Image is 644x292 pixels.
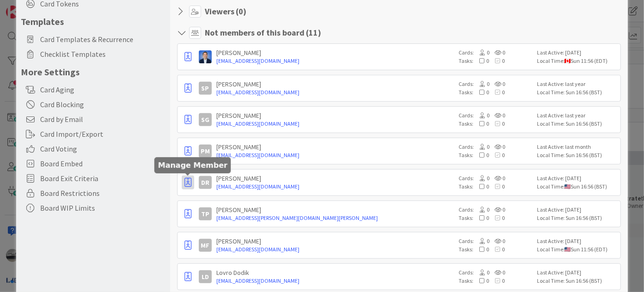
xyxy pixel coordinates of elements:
a: [EMAIL_ADDRESS][DOMAIN_NAME] [216,151,454,159]
div: Card Blocking [16,97,170,112]
div: Last Active: [DATE] [537,237,618,245]
span: ( 0 ) [236,6,246,17]
div: Tasks: [459,57,532,65]
span: 0 [474,269,489,276]
div: SG [199,113,212,126]
div: Cards: [459,49,532,57]
span: 0 [473,152,489,158]
span: Card Voting [40,143,166,154]
div: Local Time: Sun 16:56 (BST) [537,88,618,97]
h5: Templates [21,16,166,27]
div: Board WIP Limits [16,201,170,215]
div: Last Active: [DATE] [537,268,618,277]
div: Lovro Dodik [216,268,454,277]
div: Last Active: [DATE] [537,206,618,214]
span: 0 [473,214,489,221]
div: Tasks: [459,214,532,222]
div: Tasks: [459,182,532,191]
a: [EMAIL_ADDRESS][DOMAIN_NAME] [216,88,454,97]
div: Cards: [459,111,532,120]
span: 0 [489,277,505,284]
span: Board Restrictions [40,188,166,199]
div: Last Active: [DATE] [537,174,618,182]
div: Local Time: Sun 16:56 (BST) [537,120,618,128]
div: [PERSON_NAME] [216,206,454,214]
h5: More Settings [21,66,166,78]
span: 0 [489,112,505,119]
span: 0 [474,237,489,244]
div: Cards: [459,206,532,214]
div: Local Time: Sun 11:56 (EDT) [537,245,618,254]
div: Tasks: [459,277,532,285]
img: us.png [565,247,571,252]
span: 0 [489,206,505,213]
img: ca.png [565,59,571,63]
span: 0 [489,237,505,244]
a: [EMAIL_ADDRESS][DOMAIN_NAME] [216,120,454,128]
span: 0 [474,175,489,182]
div: Cards: [459,268,532,277]
span: 0 [489,57,505,64]
div: LD [199,270,212,283]
a: [EMAIL_ADDRESS][PERSON_NAME][DOMAIN_NAME][PERSON_NAME] [216,214,454,222]
span: 0 [473,89,489,96]
div: Last Active: [DATE] [537,49,618,57]
span: ( 11 ) [306,27,321,38]
div: Local Time: Sun 11:56 (EDT) [537,57,618,65]
span: 0 [474,80,489,87]
h4: Viewers [205,6,246,17]
span: 0 [489,49,505,56]
div: Local Time: Sun 16:56 (BST) [537,277,618,285]
div: [PERSON_NAME] [216,174,454,182]
span: Checklist Templates [40,49,166,60]
div: Local Time: Sun 16:56 (BST) [537,151,618,159]
div: Last Active: last year [537,111,618,120]
div: Last Active: last year [537,80,618,88]
span: 0 [474,49,489,56]
div: DR [199,176,212,189]
a: [EMAIL_ADDRESS][DOMAIN_NAME] [216,245,454,254]
span: Card Templates & Recurrence [40,34,166,45]
div: [PERSON_NAME] [216,49,454,57]
div: Local Time: Sun 16:56 (BST) [537,214,618,222]
span: 0 [489,143,505,150]
div: [PERSON_NAME] [216,80,454,88]
div: Tasks: [459,120,532,128]
h5: Manage Member [158,161,227,170]
span: Card by Email [40,114,166,125]
span: Board Exit Criteria [40,173,166,184]
span: Board Embed [40,158,166,169]
span: 0 [474,143,489,150]
span: 0 [489,120,505,127]
div: MF [199,239,212,252]
span: 0 [489,80,505,87]
span: 0 [489,152,505,158]
span: 0 [473,183,489,190]
div: Card Import/Export [16,127,170,141]
div: Cards: [459,237,532,245]
div: Cards: [459,143,532,151]
span: 0 [489,246,505,253]
div: TP [199,207,212,220]
div: PM [199,145,212,158]
img: us.png [565,184,571,189]
div: Tasks: [459,245,532,254]
span: 0 [489,89,505,96]
div: SP [199,82,212,95]
a: [EMAIL_ADDRESS][DOMAIN_NAME] [216,57,454,65]
span: 0 [473,120,489,127]
span: 0 [473,277,489,284]
div: Local Time: Sun 16:56 (BST) [537,182,618,191]
div: Cards: [459,80,532,88]
a: [EMAIL_ADDRESS][DOMAIN_NAME] [216,277,454,285]
div: Card Aging [16,82,170,97]
div: [PERSON_NAME] [216,237,454,245]
div: Last Active: last month [537,143,618,151]
div: [PERSON_NAME] [216,111,454,120]
span: 0 [489,214,505,221]
span: 0 [473,57,489,64]
span: 0 [489,183,505,190]
img: DP [199,50,212,63]
div: Cards: [459,174,532,182]
h4: Not members of this board [205,28,321,38]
